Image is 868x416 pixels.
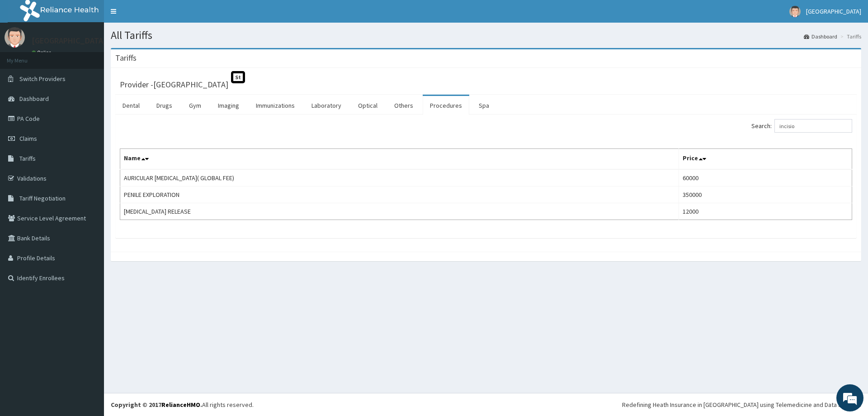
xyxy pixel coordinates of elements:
div: Redefining Heath Insurance in [GEOGRAPHIC_DATA] using Telemedicine and Data Science! [622,400,861,409]
td: PENILE EXPLORATION [120,186,679,203]
span: We're online! [52,114,125,206]
span: [GEOGRAPHIC_DATA] [806,7,861,15]
textarea: Type your message and hit 'Enter' [5,247,172,279]
input: Search: [774,119,852,133]
span: Switch Providers [19,75,66,83]
a: Gym [182,96,208,115]
a: RelianceHMO [161,401,200,409]
h3: Tariffs [115,54,137,62]
a: Online [32,49,53,56]
li: Tariffs [838,33,861,40]
label: Search: [751,119,852,133]
a: Others [387,96,420,115]
h1: All Tariffs [111,29,861,41]
img: d_794563401_company_1708531726252_794563401 [17,45,37,68]
a: Spa [472,96,496,115]
a: Dashboard [804,33,837,40]
a: Drugs [149,96,179,115]
img: User Image [789,6,801,17]
div: Chat with us now [47,51,152,62]
td: 12000 [679,203,852,220]
a: Optical [351,96,385,115]
h3: Provider - [GEOGRAPHIC_DATA] [120,81,228,89]
footer: All rights reserved. [104,393,868,416]
a: Immunizations [249,96,302,115]
div: Minimize live chat window [148,5,170,26]
span: Tariff Negotiation [19,194,66,202]
th: Price [679,149,852,170]
span: Dashboard [19,95,49,103]
th: Name [120,149,679,170]
a: Imaging [211,96,246,115]
a: Dental [115,96,147,115]
img: User Image [5,27,25,48]
a: Procedures [423,96,469,115]
td: 60000 [679,169,852,186]
strong: Copyright © 2017 . [111,401,202,409]
p: [GEOGRAPHIC_DATA] [32,37,106,45]
td: AURICULAR [MEDICAL_DATA]( GLOBAL FEE) [120,169,679,186]
span: Claims [19,134,37,143]
span: St [231,71,245,83]
td: [MEDICAL_DATA] RELEASE [120,203,679,220]
a: Laboratory [304,96,349,115]
span: Tariffs [19,154,36,163]
td: 350000 [679,186,852,203]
